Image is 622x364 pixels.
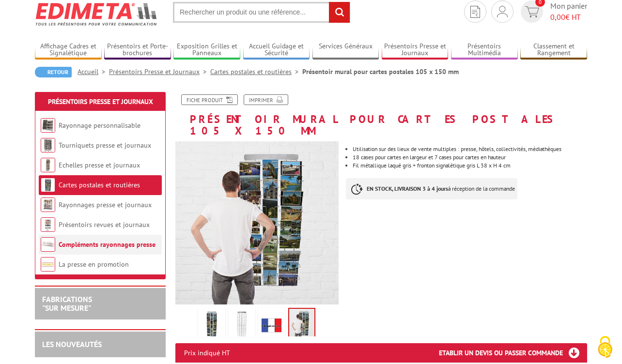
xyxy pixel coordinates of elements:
a: Présentoirs Multimédia [451,42,518,58]
a: Affichage Cadres et Signalétique [35,42,102,58]
a: Présentoirs Presse et Journaux [48,97,153,106]
h1: Présentoir mural pour cartes postales 105 x 150 mm [168,94,594,136]
a: Fiche produit [181,94,238,105]
li: Présentoir mural pour cartes postales 105 x 150 mm [302,67,459,76]
img: Rayonnage personnalisable [41,118,55,133]
span: € HT [550,12,587,23]
img: devis rapide [470,6,480,18]
a: devis rapide 0 Mon panier 0,00€ HT [518,0,587,23]
a: Services Généraux [312,42,379,58]
li: Fil métallique laqué gris + fronton signalétique gris L 38 x H 4 cm [353,163,587,168]
li: Utilisation sur des lieux de vente multiples : presse, hôtels, collectivités, médiathèques [353,146,587,152]
img: Rayonnages presse et journaux [41,197,55,212]
a: Cartes postales et routières [210,67,302,76]
img: La presse en promotion [41,257,55,272]
img: devis rapide [525,6,539,17]
a: Exposition Grilles et Panneaux [173,42,240,58]
a: Rayonnages presse et journaux [59,200,152,209]
a: Compléments rayonnages presse [59,240,155,249]
a: Accueil Guidage et Sécurité [243,42,310,58]
a: Tourniquets presse et journaux [59,141,151,150]
a: Rayonnage personnalisable [59,121,140,130]
img: pc0718_porte_cartes_postales_gris.jpg [230,310,253,340]
a: La presse en promotion [59,260,129,269]
a: Présentoirs Presse et Journaux [109,67,210,76]
a: Classement et Rangement [520,42,587,58]
p: à réception de la commande [346,178,517,199]
img: Présentoirs revues et journaux [41,217,55,232]
li: 18 cases pour cartes en largeur et 7 cases pour cartes en hauteur [353,154,587,160]
img: Tourniquets presse et journaux [41,138,55,152]
a: Accueil [78,67,109,76]
a: Présentoirs et Porte-brochures [104,42,171,58]
img: pc0718_porte_cartes_postales_gris_situation.jpg [175,141,339,304]
h3: Etablir un devis ou passer commande [439,343,587,363]
button: Cookies (fenêtre modale) [588,331,622,364]
img: Cookies (fenêtre modale) [593,335,617,359]
a: Cartes postales et routières [59,181,140,189]
a: Echelles presse et journaux [59,161,140,169]
img: Cartes postales et routières [41,178,55,192]
input: Rechercher un produit ou une référence... [173,2,350,23]
input: rechercher [329,2,350,23]
a: Présentoirs Presse et Journaux [382,42,449,58]
span: 0,00 [550,12,565,22]
img: devis rapide [497,6,508,17]
img: pc0718_porte_cartes_postales_gris_situation.jpg [289,309,314,339]
a: Imprimer [244,94,288,105]
strong: EN STOCK, LIVRAISON 3 à 4 jours [367,185,448,192]
a: FABRICATIONS"Sur Mesure" [42,294,92,313]
a: LES NOUVEAUTÉS [42,339,102,349]
span: Mon panier [550,0,587,23]
img: edimeta_produit_fabrique_en_france.jpg [260,310,283,340]
a: Présentoirs revues et journaux [59,220,150,229]
p: Prix indiqué HT [184,343,230,363]
img: Compléments rayonnages presse [41,237,55,252]
img: pc0718_gris_cartes_postales.jpg [200,310,223,340]
a: Retour [35,67,72,77]
img: Echelles presse et journaux [41,158,55,172]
